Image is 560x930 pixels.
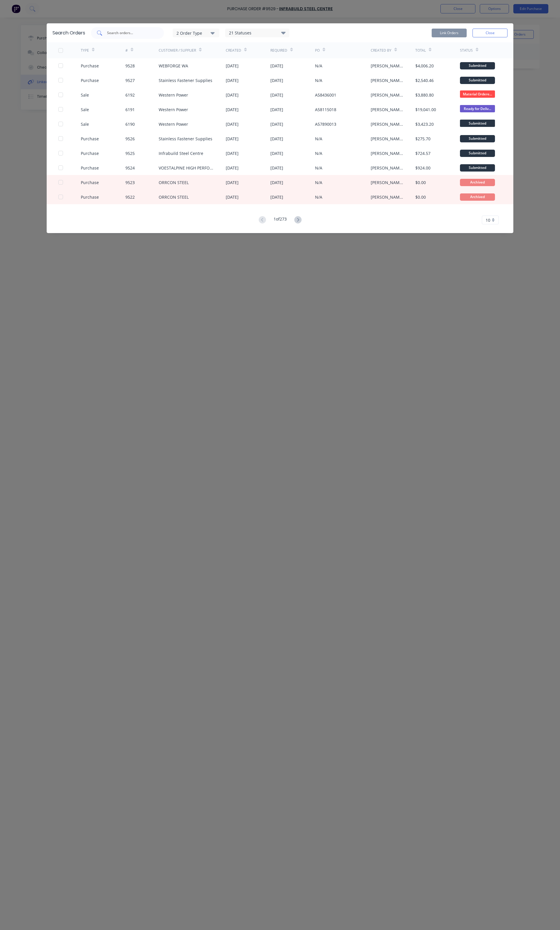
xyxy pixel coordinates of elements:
[460,135,495,142] div: Submitted
[432,29,467,37] button: Link Orders
[270,150,283,156] div: [DATE]
[415,136,430,142] div: $275.70
[415,106,436,113] div: $19,041.00
[81,48,89,53] div: TYPE
[125,136,135,142] div: 9526
[159,92,188,98] div: Western Power
[315,48,320,53] div: PO
[159,77,212,83] div: Stainless Fastener Supplies
[81,150,99,156] div: Purchase
[415,194,426,200] div: $0.00
[125,106,135,113] div: 6191
[415,121,434,127] div: $3,423.20
[125,194,135,200] div: 9522
[81,179,99,186] div: Purchase
[125,150,135,156] div: 9525
[125,48,128,53] div: #
[226,121,239,127] div: [DATE]
[460,105,495,112] span: Ready for Deliv...
[486,217,490,223] span: 10
[125,77,135,83] div: 9527
[415,77,434,83] div: $2,540.46
[371,77,404,83] div: [PERSON_NAME] (Purchasing)
[226,194,239,200] div: [DATE]
[315,77,322,83] div: N/A
[460,120,495,127] span: Submitted
[226,106,239,113] div: [DATE]
[226,150,239,156] div: [DATE]
[226,63,239,69] div: [DATE]
[81,106,89,113] div: Sale
[415,92,434,98] div: $3,880.80
[270,77,283,83] div: [DATE]
[415,48,426,53] div: Total
[225,30,289,36] div: 21 Statuses
[371,150,404,156] div: [PERSON_NAME] (Purchasing)
[315,63,322,69] div: N/A
[315,179,322,186] div: N/A
[371,194,404,200] div: [PERSON_NAME] (Purchasing)
[274,216,287,224] div: 1 of 273
[270,165,283,171] div: [DATE]
[460,179,495,186] div: Archived
[106,30,155,36] input: Search orders...
[460,164,495,172] div: Submitted
[270,92,283,98] div: [DATE]
[460,90,495,98] span: Material Ordere...
[371,165,404,171] div: [PERSON_NAME] (Purchasing)
[415,150,430,156] div: $724.57
[226,48,241,53] div: Created
[159,165,214,171] div: VOESTALPINE HIGH PERFORMANCE
[81,194,99,200] div: Purchase
[473,29,508,37] button: Close
[226,136,239,142] div: [DATE]
[270,63,283,69] div: [DATE]
[371,179,404,186] div: [PERSON_NAME] (Purchasing)
[270,121,283,127] div: [DATE]
[415,179,426,186] div: $0.00
[270,106,283,113] div: [DATE]
[125,165,135,171] div: 9524
[371,48,391,53] div: Created By
[159,136,212,142] div: Stainless Fastener Supplies
[176,30,216,36] div: 2 Order Type
[315,136,322,142] div: N/A
[159,121,188,127] div: Western Power
[270,179,283,186] div: [DATE]
[315,150,322,156] div: N/A
[81,165,99,171] div: Purchase
[460,62,495,69] div: Submitted
[173,29,219,37] button: 2 Order Type
[159,48,196,53] div: Customer / Supplier
[315,165,322,171] div: N/A
[52,29,85,36] div: Search Orders
[226,92,239,98] div: [DATE]
[81,121,89,127] div: Sale
[270,136,283,142] div: [DATE]
[125,63,135,69] div: 9528
[415,63,434,69] div: $4,006.20
[315,194,322,200] div: N/A
[415,165,430,171] div: $924.00
[371,121,404,127] div: [PERSON_NAME] (Purchasing)
[159,179,189,186] div: ORRCON STEEL
[371,63,404,69] div: [PERSON_NAME] (Purchasing)
[226,165,239,171] div: [DATE]
[315,92,336,98] div: A58436001
[226,179,239,186] div: [DATE]
[315,121,336,127] div: A57890013
[81,136,99,142] div: Purchase
[125,121,135,127] div: 6190
[159,106,188,113] div: Western Power
[460,150,495,157] div: Submitted
[159,194,189,200] div: ORRCON STEEL
[460,48,473,53] div: Status
[81,63,99,69] div: Purchase
[270,48,287,53] div: Required
[371,136,404,142] div: [PERSON_NAME] (Purchasing)
[125,92,135,98] div: 6192
[226,77,239,83] div: [DATE]
[125,179,135,186] div: 9523
[315,106,336,113] div: A58115018
[371,92,404,98] div: [PERSON_NAME] (Purchasing)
